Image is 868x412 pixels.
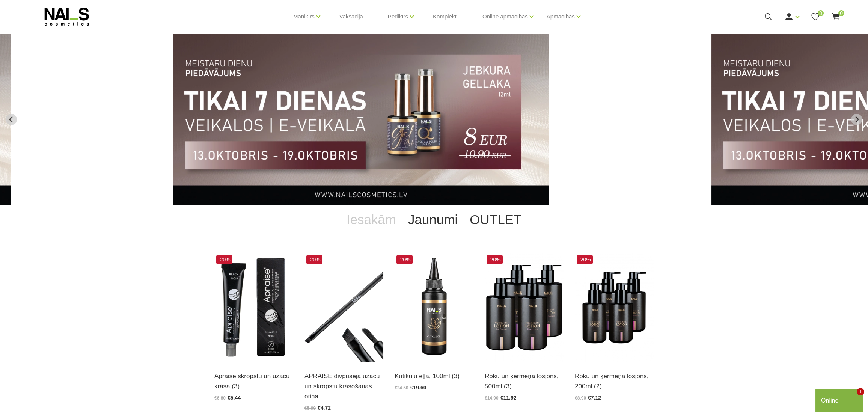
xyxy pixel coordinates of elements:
[214,371,293,391] a: Apraise skropstu un uzacu krāsa (3)
[575,253,654,362] img: BAROJOŠS roku un ķermeņa LOSJONSBALI COCONUT barojošs roku un ķermeņa losjons paredzēts jebkura t...
[851,114,862,125] button: Next slide
[815,388,864,412] iframe: chat widget
[395,385,408,391] span: €24.50
[173,34,694,205] li: 4 of 13
[396,255,413,264] span: -20%
[547,2,575,32] a: Apmācības
[388,2,408,32] a: Pedikīrs
[818,10,824,16] span: 0
[6,114,17,125] button: Previous slide
[577,255,593,264] span: -20%
[293,2,315,32] a: Manikīrs
[588,395,601,401] span: €7.12
[306,255,322,264] span: -20%
[304,371,383,402] a: APRAISE divpusējā uzacu un skropstu krāsošanas otiņa
[228,395,241,401] span: €5.44
[838,10,844,16] span: 0
[216,255,232,264] span: -20%
[410,385,426,391] span: €19.60
[464,205,527,235] a: OUTLET
[304,406,316,411] span: €5.90
[395,253,473,362] img: Mitrinoša, mīkstinoša un aromātiska kutikulas eļļa. Bagāta ar nepieciešamo omega-3, 6 un 9, kā ar...
[831,12,841,21] a: 0
[811,12,820,21] a: 0
[318,405,331,411] span: €4.72
[485,253,564,362] img: BAROJOŠS roku un ķermeņa LOSJONSBALI COCONUT barojošs roku un ķermeņa losjons paredzēts jebkura t...
[482,2,528,32] a: Online apmācības
[575,395,586,401] span: €8.90
[214,395,226,401] span: €6.80
[214,253,293,362] img: Apraise krāsa ir paredzēta skropstu un uzacu iekrāsošanai, nodrošinot intensīvu un noturīgu rezul...
[485,371,564,391] a: Roku un ķermeņa losjons, 500ml (3)
[395,371,473,381] a: Kutikulu eļļa, 100ml (3)
[304,253,383,362] img: Profesionāla divpusējā otiņa, kas paredzēta gan uzacu, gan skropstu krāsas uzklāšanai. Vienā pusē...
[575,371,654,391] a: Roku un ķermeņa losjons, 200ml (2)
[402,205,464,235] a: Jaunumi
[487,255,503,264] span: -20%
[341,205,402,235] a: Iesakām
[500,395,517,401] span: €11.92
[485,395,499,401] span: €14.90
